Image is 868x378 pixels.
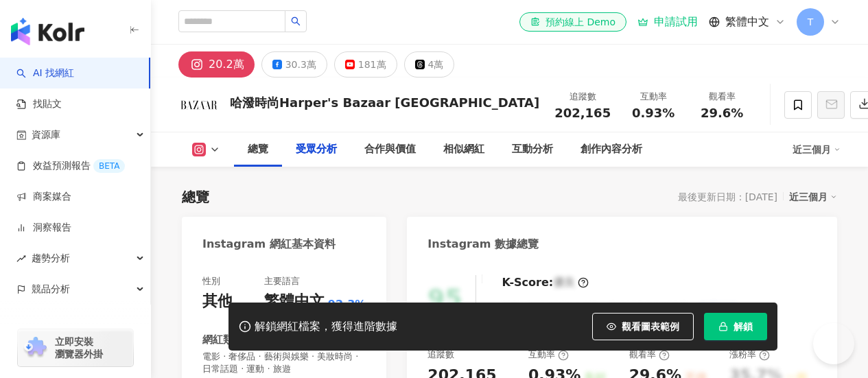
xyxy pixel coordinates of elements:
[428,55,444,74] div: 4萬
[11,18,84,45] img: logo
[704,313,767,340] button: 解鎖
[729,349,770,361] div: 漲粉率
[16,97,62,111] a: 找貼文
[789,188,837,206] div: 近三個月
[554,90,611,104] div: 追蹤數
[32,119,60,150] span: 資源庫
[637,15,698,29] a: 申請試用
[427,237,539,252] div: Instagram 數據總覽
[255,320,397,334] div: 解鎖網紅檔案，獲得進階數據
[580,141,642,158] div: 創作內容分析
[528,349,569,361] div: 互動率
[622,321,679,332] span: 觀看圖表範例
[629,349,670,361] div: 觀看率
[248,141,268,158] div: 總覽
[358,55,386,74] div: 181萬
[554,106,611,120] span: 202,165
[512,141,553,158] div: 互動分析
[678,191,777,202] div: 最後更新日期：[DATE]
[16,67,74,80] a: searchAI 找網紅
[178,51,255,78] button: 20.2萬
[530,15,615,29] div: 預約線上 Demo
[793,139,841,161] div: 近三個月
[519,12,626,32] a: 預約線上 Demo
[202,291,233,312] div: 其他
[291,16,301,26] span: search
[22,337,49,359] img: chrome extension
[296,141,337,158] div: 受眾分析
[16,159,125,173] a: 效益預測報告BETA
[264,291,325,312] div: 繁體中文
[264,275,300,287] div: 主要語言
[632,106,675,120] span: 0.93%
[696,90,748,104] div: 觀看率
[16,254,26,263] span: rise
[16,190,71,204] a: 商案媒合
[592,313,694,340] button: 觀看圖表範例
[808,14,814,29] span: T
[285,55,316,74] div: 30.3萬
[404,51,455,78] button: 4萬
[178,84,220,126] img: KOL Avatar
[209,55,244,74] div: 20.2萬
[16,221,71,235] a: 洞察報告
[261,51,327,78] button: 30.3萬
[202,275,220,287] div: 性別
[701,106,743,120] span: 29.6%
[32,274,70,305] span: 競品分析
[443,141,484,158] div: 相似網紅
[202,237,336,252] div: Instagram 網紅基本資料
[627,90,679,104] div: 互動率
[55,335,103,360] span: 立即安裝 瀏覽器外掛
[725,14,769,29] span: 繁體中文
[734,321,753,332] span: 解鎖
[502,275,589,290] div: K-Score :
[334,51,397,78] button: 181萬
[32,243,70,274] span: 趨勢分析
[230,94,539,111] div: 哈潑時尚Harper's Bazaar [GEOGRAPHIC_DATA]
[364,141,416,158] div: 合作與價值
[18,329,133,366] a: chrome extension立即安裝 瀏覽器外掛
[202,351,366,375] span: 電影 · 奢侈品 · 藝術與娛樂 · 美妝時尚 · 日常話題 · 運動 · 旅遊
[427,349,454,361] div: 追蹤數
[328,297,366,312] span: 92.3%
[182,187,209,206] div: 總覽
